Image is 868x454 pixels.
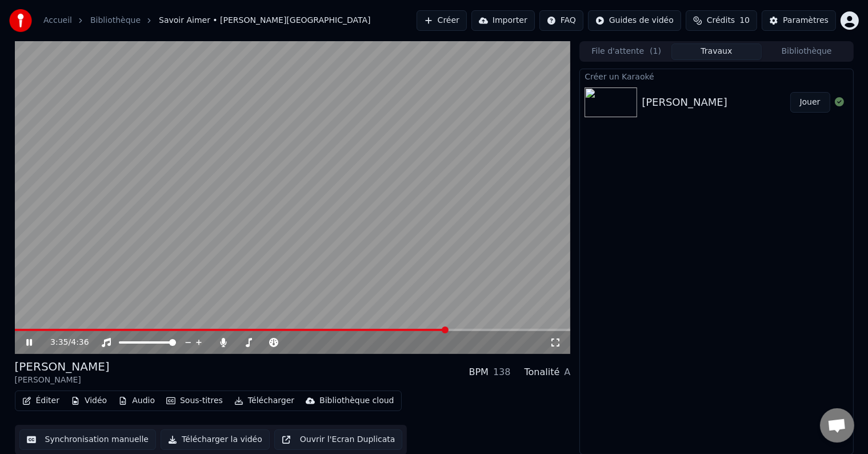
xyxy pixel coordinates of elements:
div: / [50,337,78,348]
button: Importer [471,10,535,31]
div: [PERSON_NAME] [15,359,110,375]
div: Ouvrir le chat [820,408,854,443]
button: Éditer [18,393,64,409]
a: Bibliothèque [90,15,141,26]
button: Paramètres [762,10,836,31]
a: Accueil [43,15,72,26]
div: Tonalité [525,365,560,379]
span: Crédits [707,15,735,26]
button: Bibliothèque [762,43,852,60]
span: Savoir Aimer • [PERSON_NAME][GEOGRAPHIC_DATA] [159,15,371,26]
button: Créer [417,10,467,31]
button: File d'attente [581,43,671,60]
button: Audio [114,393,159,409]
nav: breadcrumb [43,15,371,26]
div: [PERSON_NAME] [642,94,727,110]
div: BPM [469,365,489,379]
button: Télécharger la vidéo [161,429,270,450]
span: ( 1 ) [650,46,661,57]
button: Vidéo [66,393,111,409]
div: [PERSON_NAME] [15,375,110,386]
button: Guides de vidéo [588,10,681,31]
button: Sous-titres [162,393,227,409]
span: 3:35 [50,337,68,348]
div: Paramètres [783,15,829,26]
img: youka [9,9,32,32]
button: Travaux [671,43,762,60]
button: Jouer [790,92,830,113]
div: Créer un Karaoké [580,69,853,83]
button: Télécharger [230,393,299,409]
button: Ouvrir l'Ecran Duplicata [274,429,403,450]
div: Bibliothèque cloud [319,395,394,407]
span: 4:36 [71,337,89,348]
div: A [564,365,570,379]
span: 10 [739,15,750,26]
button: Synchronisation manuelle [19,429,157,450]
button: Crédits10 [686,10,757,31]
div: 138 [493,365,511,379]
button: FAQ [539,10,583,31]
